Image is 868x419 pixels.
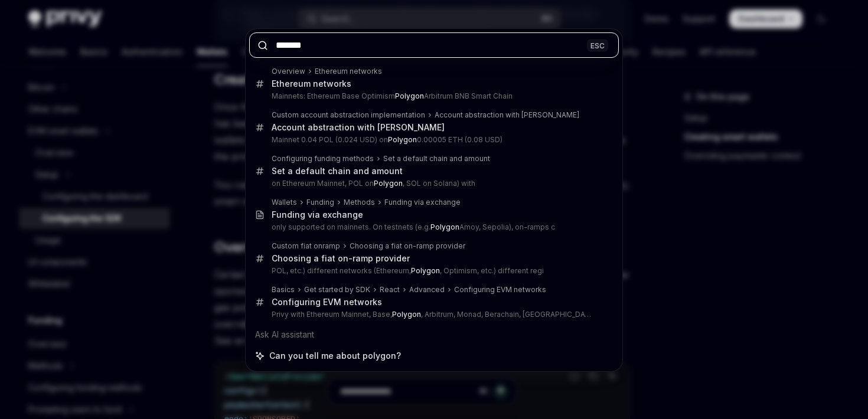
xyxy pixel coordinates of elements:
div: Get started by SDK [304,285,370,294]
p: only supported on mainnets. On testnets (e.g. Amoy, Sepolia), on-ramps c [272,222,594,232]
div: Account abstraction with [PERSON_NAME] [435,110,579,120]
div: Choosing a fiat on-ramp provider [272,253,410,264]
div: React [380,285,400,294]
div: Configuring funding methods [272,154,374,163]
div: Choosing a fiat on-ramp provider [350,241,465,251]
div: Ethereum networks [272,78,351,89]
div: Set a default chain and amount [272,166,403,176]
span: Can you tell me about polygon? [269,350,401,362]
div: Methods [344,198,375,207]
p: Mainnet 0.04 POL (0.024 USD) on 0.00005 ETH (0.08 USD) [272,135,594,145]
b: Polygon [374,179,403,188]
div: Ethereum networks [315,67,382,76]
div: Set a default chain and amount [383,154,490,163]
div: Advanced [409,285,445,294]
div: Account abstraction with [PERSON_NAME] [272,122,445,133]
div: Basics [272,285,295,294]
b: Polygon [392,310,421,319]
div: Custom account abstraction implementation [272,110,425,120]
b: Polygon [411,266,440,275]
div: Funding [306,198,334,207]
div: Ask AI assistant [249,324,619,345]
b: Polygon [430,222,459,231]
div: Funding via exchange [384,198,461,207]
div: ESC [587,39,608,51]
div: Custom fiat onramp [272,241,340,251]
p: Privy with Ethereum Mainnet, Base, , Arbitrum, Monad, Berachain, [GEOGRAPHIC_DATA], [272,310,594,319]
b: Polygon [388,135,417,144]
div: Configuring EVM networks [454,285,546,294]
div: Wallets [272,198,297,207]
p: on Ethereum Mainnet, POL on , SOL on Solana) with [272,179,594,188]
div: Overview [272,67,305,76]
b: Polygon [395,91,424,100]
p: Mainnets: Ethereum Base Optimism Arbitrum BNB Smart Chain [272,91,594,101]
div: Configuring EVM networks [272,297,382,307]
div: Funding via exchange [272,209,363,220]
p: POL, etc.) different networks (Ethereum, , Optimism, etc.) different regi [272,266,594,276]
